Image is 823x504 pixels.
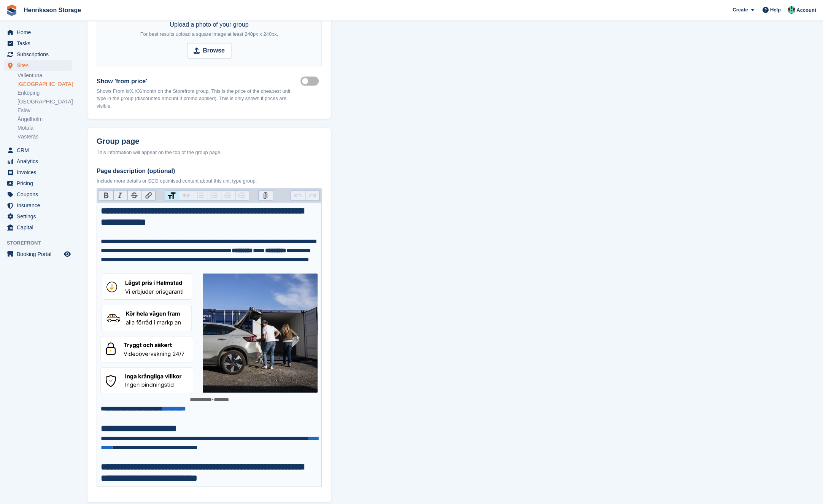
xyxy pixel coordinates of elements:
span: Analytics [17,156,62,167]
a: menu [4,156,72,167]
label: Show 'from price' [97,77,300,86]
a: menu [4,249,72,259]
span: Invoices [17,167,62,178]
div: Upload a photo of your group [140,20,278,38]
a: menu [4,38,72,49]
button: Link [141,191,155,200]
a: menu [4,49,72,60]
p: Shows From krX.XX/month on the Storefront group. This is the price of the cheapest unit type in t... [97,87,300,110]
img: image.png [100,273,318,393]
a: [GEOGRAPHIC_DATA] [17,98,72,105]
span: Capital [17,222,62,233]
input: Browse [187,43,231,58]
span: Booking Portal [17,249,62,259]
button: Bullets [193,191,207,200]
span: Sites [17,60,62,71]
button: Quote [179,191,193,200]
a: Enköping [17,89,72,97]
button: Attach Files [259,191,273,200]
label: Show lowest price [300,80,322,81]
a: menu [4,189,72,200]
span: Tasks [17,38,62,49]
span: Coupons [17,189,62,200]
button: Strikethrough [127,191,141,200]
img: stora-icon-8386f47178a22dfd0bd8f6a31ec36ba5ce8667c1dd55bd0f319d3a0aa187defe.svg [6,5,17,16]
trix-editor: Page description (optional) [97,202,322,487]
span: Home [17,27,62,38]
span: Storefront [7,239,76,247]
button: Numbers [207,191,221,200]
a: menu [4,145,72,156]
span: Create [732,6,748,14]
a: Ängelholm [17,116,72,123]
button: Undo [291,191,305,200]
label: Page description (optional) [97,167,322,176]
a: Motala [17,124,72,132]
a: menu [4,222,72,233]
span: Pricing [17,178,62,189]
strong: Browse [203,46,225,55]
p: Include more details or SEO optimised content about this unit type group. [97,177,322,185]
span: Insurance [17,200,62,211]
span: Subscriptions [17,49,62,60]
a: Vallentuna [17,72,72,79]
a: menu [4,27,72,38]
button: Redo [305,191,319,200]
a: menu [4,178,72,189]
a: menu [4,200,72,211]
a: menu [4,211,72,222]
span: CRM [17,145,62,156]
a: [GEOGRAPHIC_DATA] [17,81,72,88]
span: Help [770,6,781,14]
h2: Group page [97,137,322,146]
a: Eslöv [17,107,72,114]
a: Preview store [63,250,72,259]
a: menu [4,60,72,71]
div: This information will appear on the top of the group page. [97,149,322,156]
button: Bold [99,191,113,200]
button: Heading [165,191,179,200]
a: Västerås [17,133,72,140]
button: Italic [113,191,127,200]
button: Decrease Level [221,191,235,200]
span: For best results upload a square image at least 240px x 240px. [140,31,278,37]
a: menu [4,167,72,178]
span: Settings [17,211,62,222]
button: Increase Level [235,191,249,200]
img: Isak Martinelle [788,6,795,14]
a: Henriksson Storage [21,4,84,16]
span: Account [796,6,816,14]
